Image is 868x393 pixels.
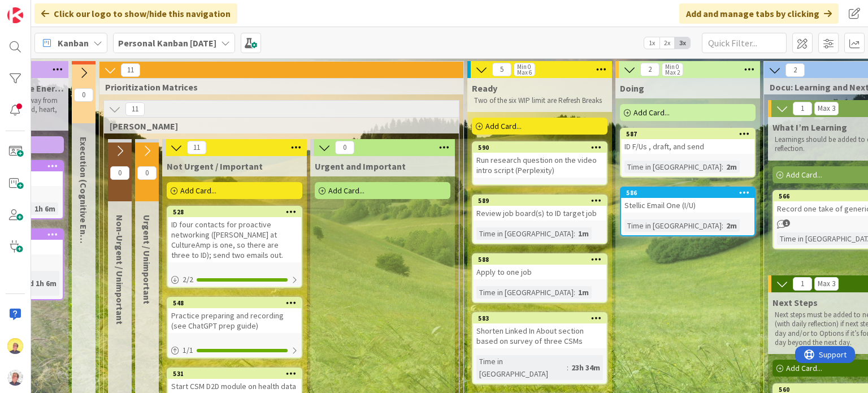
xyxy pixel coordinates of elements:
[74,88,93,102] span: 0
[478,314,606,322] div: 583
[575,286,592,299] div: 1m
[168,308,301,333] div: Practice preparing and recording (see ChatGPT prep guide)
[173,208,301,216] div: 528
[818,106,835,111] div: Max 3
[315,161,406,172] span: Urgent and Important
[105,81,449,93] span: Prioritization Matrices
[644,37,659,49] span: 1x
[473,196,606,221] div: 589Review job board(s) to ID target job
[173,299,301,307] div: 548
[478,144,606,152] div: 590
[659,37,675,49] span: 2x
[22,277,59,290] div: 1d 1h 6m
[34,3,237,24] div: Click our logo to show/hide this navigation
[167,161,263,172] span: Not Urgent / Important
[476,286,574,299] div: Time in [GEOGRAPHIC_DATA]
[168,369,301,379] div: 531
[183,344,193,356] span: 1 / 1
[575,227,592,240] div: 1m
[517,70,532,75] div: Max 6
[125,102,145,116] span: 11
[620,187,756,236] a: 586Stellic Email One (I/U)Time in [GEOGRAPHIC_DATA]:2m
[722,219,723,232] span: :
[783,219,790,227] span: 1
[574,286,575,299] span: :
[183,274,193,286] span: 2 / 2
[665,64,679,70] div: Min 0
[679,3,839,24] div: Add and manage tabs by clicking
[640,63,659,76] span: 2
[665,70,680,75] div: Max 2
[478,256,606,264] div: 588
[624,161,722,173] div: Time in [GEOGRAPHIC_DATA]
[328,185,364,196] span: Add Card...
[473,196,606,206] div: 589
[472,312,607,385] a: 583Shorten Linked In About section based on survey of three CSMsTime in [GEOGRAPHIC_DATA]:23h 34m
[121,63,140,77] span: 11
[567,361,568,374] span: :
[517,64,531,70] div: Min 0
[114,215,125,325] span: Non-Urgent / Unimportant
[168,343,301,357] div: 1/1
[187,141,206,154] span: 11
[472,141,607,185] a: 590Run research question on the video intro script (Perplexity)
[24,2,51,15] span: Support
[472,83,497,94] span: Ready
[168,217,301,262] div: ID four contacts for proactive networking ([PERSON_NAME] at CultureAmp is one, so there are three...
[110,120,445,132] span: Eisenhower
[621,188,754,198] div: 586
[168,298,301,333] div: 548Practice preparing and recording (see ChatGPT prep guide)
[474,96,605,105] p: Two of the six WIP limit are Refresh Breaks
[620,128,756,178] a: 587ID F/Us , draft, and sendTime in [GEOGRAPHIC_DATA]:2m
[568,361,603,374] div: 23h 34m
[472,195,607,244] a: 589Review job board(s) to ID target jobTime in [GEOGRAPHIC_DATA]:1m
[473,313,606,348] div: 583Shorten Linked In About section based on survey of three CSMs
[78,137,89,327] span: Execution (Cognitive Energy L-M)
[118,37,216,49] b: Personal Kanban [DATE]
[473,313,606,323] div: 583
[473,206,606,221] div: Review job board(s) to ID target job
[786,170,822,180] span: Add Card...
[141,215,153,304] span: Urgent / Unimportant
[473,153,606,178] div: Run research question on the video intro script (Perplexity)
[723,161,740,173] div: 2m
[621,129,754,139] div: 587
[772,122,847,133] span: What I’m Learning
[58,36,89,50] span: Kanban
[473,142,606,153] div: 590
[168,298,301,308] div: 548
[621,198,754,213] div: Stellic Email One (I/U)
[485,121,522,131] span: Add Card...
[473,142,606,178] div: 590Run research question on the video intro script (Perplexity)
[626,130,754,138] div: 587
[476,227,574,240] div: Time in [GEOGRAPHIC_DATA]
[785,63,805,77] span: 2
[7,7,23,23] img: Visit kanbanzone.com
[621,188,754,213] div: 586Stellic Email One (I/U)
[621,129,754,154] div: 587ID F/Us , draft, and send
[32,202,58,215] div: 1h 6m
[168,207,301,217] div: 528
[335,141,354,154] span: 0
[473,323,606,348] div: Shorten Linked In About section based on survey of three CSMs
[167,206,302,288] a: 528ID four contacts for proactive networking ([PERSON_NAME] at CultureAmp is one, so there are th...
[110,166,129,180] span: 0
[786,363,822,373] span: Add Card...
[621,139,754,154] div: ID F/Us , draft, and send
[173,370,301,378] div: 531
[137,166,157,180] span: 0
[723,219,740,232] div: 2m
[633,107,670,118] span: Add Card...
[722,161,723,173] span: :
[168,273,301,287] div: 2/2
[180,185,216,196] span: Add Card...
[793,277,812,291] span: 1
[793,102,812,115] span: 1
[702,33,787,53] input: Quick Filter...
[7,338,23,354] img: JW
[473,254,606,265] div: 588
[478,197,606,205] div: 589
[7,370,23,386] img: avatar
[473,254,606,279] div: 588Apply to one job
[772,297,818,308] span: Next Steps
